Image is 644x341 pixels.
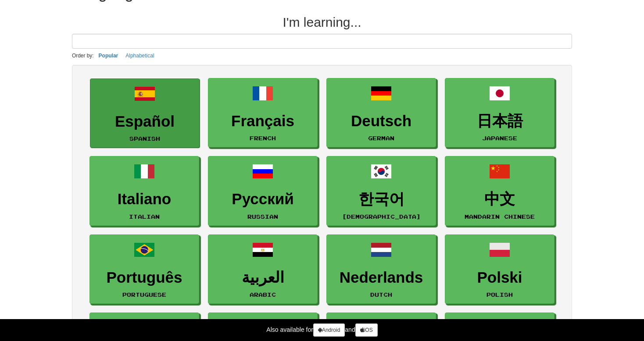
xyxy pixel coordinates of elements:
[482,135,517,141] small: Japanese
[445,78,555,148] a: 日本語Japanese
[96,51,121,60] button: Popular
[313,323,345,337] a: Android
[213,269,313,286] h3: العربية
[370,291,392,298] small: Dutch
[89,234,199,304] a: PortuguêsPortuguese
[90,78,200,148] a: EspañolSpanish
[129,135,160,142] small: Spanish
[72,15,572,29] h2: I'm learning...
[465,213,535,220] small: Mandarin Chinese
[342,213,421,220] small: [DEMOGRAPHIC_DATA]
[213,113,313,130] h3: Français
[213,191,313,208] h3: Русский
[208,234,318,304] a: العربيةArabic
[89,156,199,226] a: ItalianoItalian
[123,51,157,60] button: Alphabetical
[326,78,436,148] a: DeutschGerman
[208,78,318,148] a: FrançaisFrench
[331,191,431,208] h3: 한국어
[331,269,431,286] h3: Nederlands
[95,113,195,130] h3: Español
[331,113,431,130] h3: Deutsch
[326,234,436,304] a: NederlandsDutch
[250,135,276,141] small: French
[72,53,94,59] small: Order by:
[94,269,194,286] h3: Português
[487,291,513,298] small: Polish
[450,191,550,208] h3: 中文
[94,191,194,208] h3: Italiano
[368,135,394,141] small: German
[450,113,550,130] h3: 日本語
[247,213,278,220] small: Russian
[445,156,555,226] a: 中文Mandarin Chinese
[445,234,555,304] a: PolskiPolish
[208,156,318,226] a: РусскийRussian
[326,156,436,226] a: 한국어[DEMOGRAPHIC_DATA]
[122,291,166,298] small: Portuguese
[355,323,378,337] a: iOS
[129,213,160,220] small: Italian
[250,291,276,298] small: Arabic
[450,269,550,286] h3: Polski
